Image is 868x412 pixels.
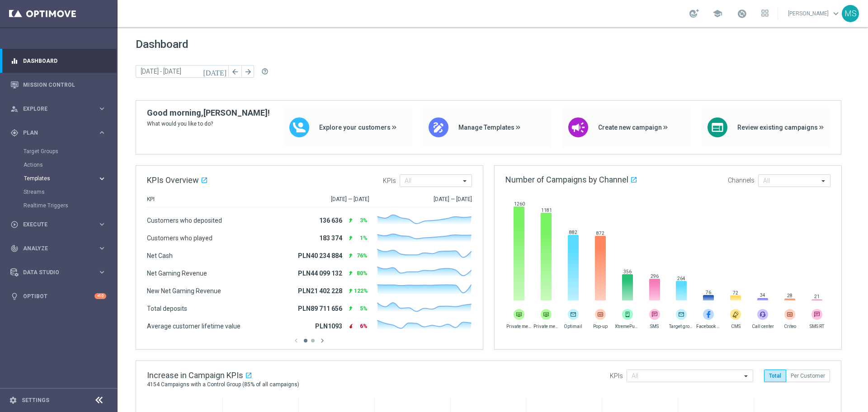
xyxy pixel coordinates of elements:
[23,49,106,73] a: Dashboard
[10,129,98,137] div: Plan
[23,270,98,275] span: Data Studio
[24,199,117,212] div: Realtime Triggers
[24,176,89,181] span: Templates
[98,268,106,276] i: keyboard_arrow_right
[10,245,107,252] button: track_changes Analyze keyboard_arrow_right
[10,57,19,65] i: equalizer
[10,221,107,228] button: play_circle_outline Execute keyboard_arrow_right
[10,220,98,229] div: Execute
[9,396,17,404] i: settings
[10,129,19,137] i: gps_fixed
[10,105,107,112] button: person_search Explore keyboard_arrow_right
[24,176,98,181] div: Templates
[10,73,106,97] div: Mission Control
[831,9,841,19] span: keyboard_arrow_down
[94,293,106,299] div: +10
[98,174,106,183] i: keyboard_arrow_right
[24,202,94,209] a: Realtime Triggers
[10,269,107,276] button: Data Studio keyboard_arrow_right
[22,398,49,403] a: Settings
[23,73,106,97] a: Mission Control
[24,188,94,196] a: Streams
[24,148,94,155] a: Target Groups
[24,175,107,182] button: Templates keyboard_arrow_right
[10,105,98,113] div: Explore
[24,172,117,185] div: Templates
[10,292,19,300] i: lightbulb
[10,284,106,308] div: Optibot
[10,81,107,89] button: Mission Control
[24,185,117,199] div: Streams
[10,105,19,113] i: person_search
[10,293,107,300] button: lightbulb Optibot +10
[10,244,98,253] div: Analyze
[10,49,106,73] div: Dashboard
[10,220,19,229] i: play_circle_outline
[23,106,98,112] span: Explore
[787,7,842,20] a: [PERSON_NAME]keyboard_arrow_down
[24,145,117,158] div: Target Groups
[10,244,19,253] i: track_changes
[98,220,106,229] i: keyboard_arrow_right
[10,268,98,276] div: Data Studio
[24,161,94,169] a: Actions
[23,222,98,227] span: Execute
[712,9,722,19] span: school
[24,158,117,172] div: Actions
[98,128,106,137] i: keyboard_arrow_right
[23,246,98,251] span: Analyze
[10,129,107,136] button: gps_fixed Plan keyboard_arrow_right
[98,104,106,113] i: keyboard_arrow_right
[23,284,94,308] a: Optibot
[23,130,98,136] span: Plan
[842,5,859,22] div: MS
[10,57,107,65] button: equalizer Dashboard
[98,244,106,253] i: keyboard_arrow_right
